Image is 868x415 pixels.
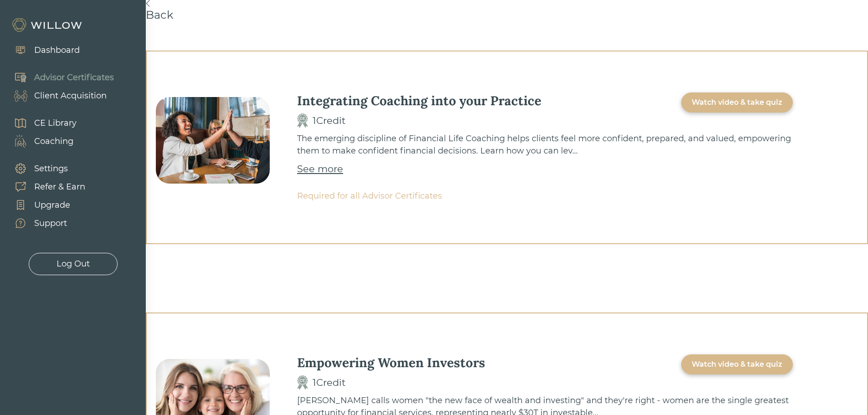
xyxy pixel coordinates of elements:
div: Upgrade [34,199,70,211]
div: Settings [34,163,68,175]
div: The emerging discipline of Financial Life Coaching helps clients feel more confident, prepared, a... [297,133,793,157]
div: 1 Credit [313,375,346,390]
div: Watch video & take quiz [692,97,782,108]
div: Advisor Certificates [34,72,114,84]
div: Log Out [56,258,90,270]
div: Required for all Advisor Certificates [297,190,793,202]
div: Support [34,217,67,230]
div: Watch video & take quiz [692,359,782,370]
div: Coaching [34,135,73,148]
a: Advisor Certificates [5,68,114,87]
div: CE Library [34,117,77,129]
div: Empowering Women Investors [297,354,485,371]
a: Client Acquisition [5,87,114,105]
a: Dashboard [5,41,80,59]
a: Refer & Earn [5,178,85,196]
div: Refer & Earn [34,181,85,193]
img: Willow [11,18,84,32]
div: Dashboard [34,44,80,56]
a: Settings [5,159,85,178]
a: Upgrade [5,196,85,214]
a: Coaching [5,132,77,150]
div: Integrating Coaching into your Practice [297,92,541,109]
a: CE Library [5,114,77,132]
div: Client Acquisition [34,90,107,102]
a: See more [297,162,343,176]
div: 1 Credit [313,113,346,128]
